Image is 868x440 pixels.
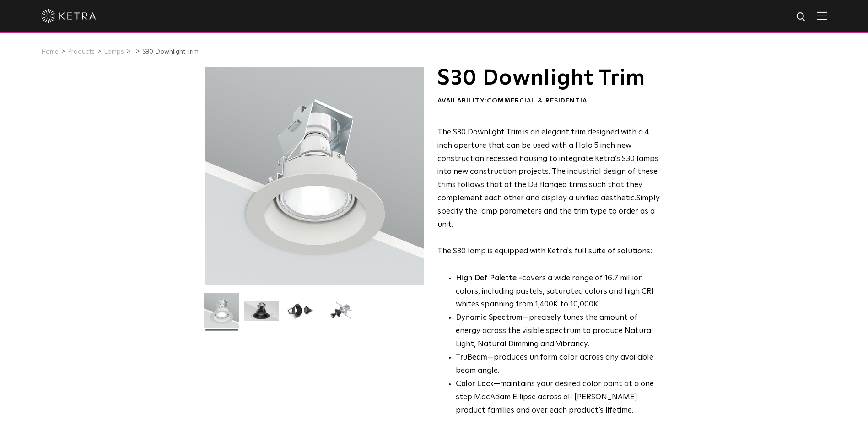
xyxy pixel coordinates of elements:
img: S30 Halo Downlight_Hero_Black_Gradient [244,301,279,327]
strong: Dynamic Spectrum [456,314,523,322]
div: Availability: [437,97,660,106]
span: Simply specify the lamp parameters and the trim type to order as a unit.​ [437,194,660,229]
span: The S30 Downlight Trim is an elegant trim designed with a 4 inch aperture that can be used with a... [437,129,658,202]
p: The S30 lamp is equipped with Ketra's full suite of solutions: [437,126,660,258]
a: Products [68,48,95,55]
li: —maintains your desired color point at a one step MacAdam Ellipse across all [PERSON_NAME] produc... [456,378,660,418]
a: Lamps [104,48,124,55]
img: Hamburger%20Nav.svg [817,11,827,20]
img: S30 Halo Downlight_Table Top_Black [284,301,319,327]
span: Commercial & Residential [487,97,591,104]
a: S30 Downlight Trim [142,48,199,55]
img: ketra-logo-2019-white [41,9,96,23]
li: —produces uniform color across any available beam angle. [456,351,660,378]
img: search icon [796,11,807,23]
h1: S30 Downlight Trim [437,67,660,90]
a: Home [41,48,59,55]
p: covers a wide range of 16.7 million colors, including pastels, saturated colors and high CRI whit... [456,272,660,312]
img: S30 Halo Downlight_Exploded_Black [323,301,359,327]
img: S30-DownlightTrim-2021-Web-Square [204,293,239,335]
strong: Color Lock [456,380,494,388]
strong: High Def Palette - [456,274,522,282]
strong: TruBeam [456,354,487,361]
li: —precisely tunes the amount of energy across the visible spectrum to produce Natural Light, Natur... [456,311,660,351]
